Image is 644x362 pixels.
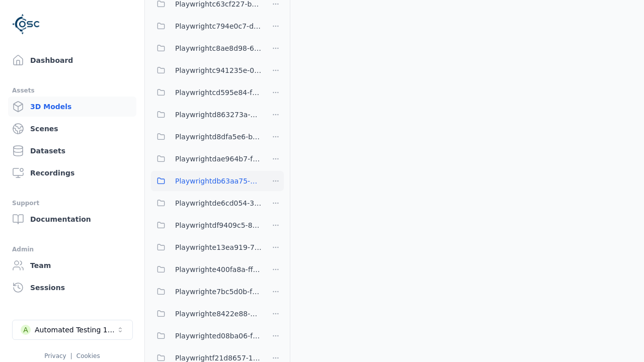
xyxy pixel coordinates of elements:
[151,127,262,147] button: Playwrightd8dfa5e6-b611-4242-9d59-32339ba7cd68
[76,352,100,359] a: Cookies
[8,141,136,161] a: Datasets
[175,197,262,209] span: Playwrightde6cd054-3529-4dff-b662-7b152dabda49
[175,131,262,143] span: Playwrightd8dfa5e6-b611-4242-9d59-32339ba7cd68
[175,241,262,253] span: Playwrighte13ea919-7ee8-4cee-8fb5-a83bfbd03e0f
[175,109,262,121] span: Playwrightd863273a-7ded-4318-b491-9b2dc687079a
[151,60,262,80] button: Playwrightc941235e-0b6c-43b1-9b5f-438aa732d279
[8,278,136,298] a: Sessions
[151,326,262,346] button: Playwrighted08ba06-f6ab-4918-b6e7-fc621a953ca3
[175,42,262,54] span: Playwrightc8ae8d98-66a1-4f51-a16b-cc5bb906ed12
[151,82,262,103] button: Playwrightcd595e84-fa3d-401f-8bbd-9cb733ee445b
[151,16,262,36] button: Playwrightc794e0c7-dd10-46bb-81d2-2c187eb9c096
[175,263,262,276] span: Playwrighte400fa8a-ff96-4c21-9919-5d8b496fb463
[175,219,262,231] span: Playwrightdf9409c5-8399-4e50-9d61-7cef45db2873
[175,153,262,165] span: Playwrightdae964b7-f702-4c95-9b86-ceecc4d6fe0c
[151,259,262,280] button: Playwrighte400fa8a-ff96-4c21-9919-5d8b496fb463
[12,320,133,340] button: Select a workspace
[175,286,262,298] span: Playwrighte7bc5d0b-f05c-428e-acb9-376080a3e236
[12,84,132,97] div: Assets
[175,308,262,320] span: Playwrighte8422e88-2349-4793-b896-6f30af02ec20
[12,243,132,255] div: Admin
[151,171,262,191] button: Playwrightdb63aa75-3d52-4a5d-ab96-a569bbf739b8
[175,64,262,76] span: Playwrightc941235e-0b6c-43b1-9b5f-438aa732d279
[8,163,136,183] a: Recordings
[8,209,136,229] a: Documentation
[175,330,262,342] span: Playwrighted08ba06-f6ab-4918-b6e7-fc621a953ca3
[35,325,116,335] div: Automated Testing 1 - Playwright
[151,304,262,324] button: Playwrighte8422e88-2349-4793-b896-6f30af02ec20
[151,237,262,257] button: Playwrighte13ea919-7ee8-4cee-8fb5-a83bfbd03e0f
[21,325,31,335] div: A
[175,86,262,99] span: Playwrightcd595e84-fa3d-401f-8bbd-9cb733ee445b
[151,215,262,235] button: Playwrightdf9409c5-8399-4e50-9d61-7cef45db2873
[44,352,66,359] a: Privacy
[70,352,72,359] span: |
[151,38,262,58] button: Playwrightc8ae8d98-66a1-4f51-a16b-cc5bb906ed12
[151,282,262,302] button: Playwrighte7bc5d0b-f05c-428e-acb9-376080a3e236
[8,50,136,70] a: Dashboard
[151,105,262,125] button: Playwrightd863273a-7ded-4318-b491-9b2dc687079a
[8,97,136,117] a: 3D Models
[175,20,262,32] span: Playwrightc794e0c7-dd10-46bb-81d2-2c187eb9c096
[12,10,40,38] img: Logo
[151,193,262,213] button: Playwrightde6cd054-3529-4dff-b662-7b152dabda49
[151,149,262,169] button: Playwrightdae964b7-f702-4c95-9b86-ceecc4d6fe0c
[12,197,132,209] div: Support
[8,119,136,139] a: Scenes
[8,255,136,276] a: Team
[175,175,262,187] span: Playwrightdb63aa75-3d52-4a5d-ab96-a569bbf739b8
